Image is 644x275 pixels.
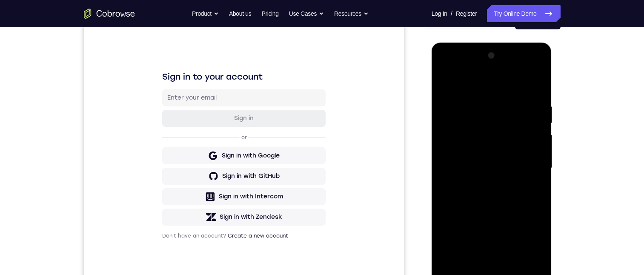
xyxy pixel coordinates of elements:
[261,5,278,22] a: Pricing
[487,5,560,22] a: Try Online Demo
[156,122,165,129] p: or
[229,5,251,22] a: About us
[432,5,447,22] a: Log In
[78,155,242,172] button: Sign in with GitHub
[135,180,199,189] div: Sign in with Intercom
[144,221,204,226] a: Create a new account
[451,9,452,19] span: /
[334,5,369,22] button: Resources
[138,160,196,168] div: Sign in with GitHub
[78,135,242,152] button: Sign in with Google
[78,220,242,227] p: Don't have an account?
[78,196,242,213] button: Sign in with Zendesk
[136,201,198,209] div: Sign in with Zendesk
[456,5,477,22] a: Register
[84,9,135,19] a: Go to the home page
[78,176,242,193] button: Sign in with Intercom
[289,5,324,22] button: Use Cases
[192,5,219,22] button: Product
[138,139,196,148] div: Sign in with Google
